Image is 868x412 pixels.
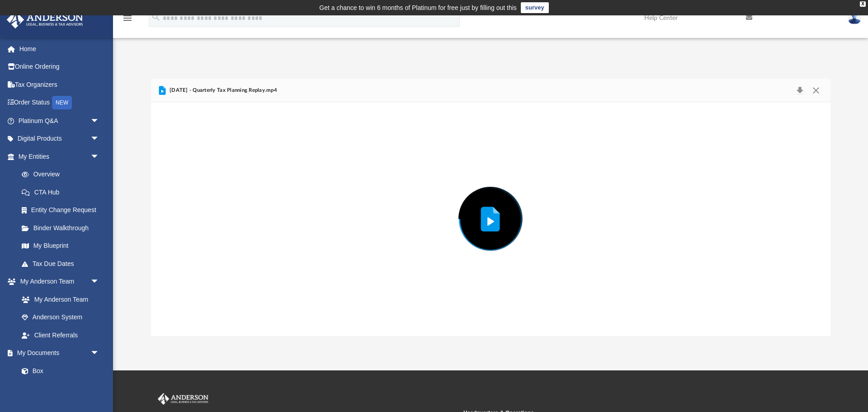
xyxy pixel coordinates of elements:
div: close [860,1,866,7]
a: Box [13,362,104,380]
span: [DATE] - Quarterly Tax Planning Replay.mp4 [168,86,277,95]
a: Overview [13,166,113,184]
a: Client Referrals [13,326,108,344]
button: Download [792,84,808,97]
a: survey [521,2,549,13]
a: Binder Walkthrough [13,219,113,237]
a: Meeting Minutes [13,380,108,398]
a: Platinum Q&Aarrow_drop_down [6,112,113,130]
div: Preview [151,79,830,336]
img: User Pic [848,11,861,24]
a: CTA Hub [13,183,113,201]
span: arrow_drop_down [90,112,108,130]
a: My Blueprint [13,237,108,255]
a: Digital Productsarrow_drop_down [6,130,113,148]
a: Order StatusNEW [6,94,113,112]
span: arrow_drop_down [90,344,108,363]
i: search [151,12,161,22]
img: Anderson Advisors Platinum Portal [156,393,210,405]
span: arrow_drop_down [90,130,108,148]
a: My Documentsarrow_drop_down [6,344,108,362]
a: My Entitiesarrow_drop_down [6,147,113,166]
span: arrow_drop_down [90,273,108,291]
a: Home [6,40,113,58]
button: Close [808,84,824,97]
a: menu [122,17,133,24]
a: Entity Change Request [13,201,113,219]
a: Online Ordering [6,58,113,76]
a: My Anderson Team [13,290,104,308]
div: Get a chance to win 6 months of Platinum for free just by filling out this [319,2,517,13]
a: My Anderson Teamarrow_drop_down [6,273,108,291]
a: Anderson System [13,308,108,327]
a: Tax Due Dates [13,255,113,273]
span: arrow_drop_down [90,147,108,166]
img: Anderson Advisors Platinum Portal [4,11,86,28]
div: NEW [52,96,72,109]
a: Tax Organizers [6,76,113,94]
i: menu [122,13,133,24]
